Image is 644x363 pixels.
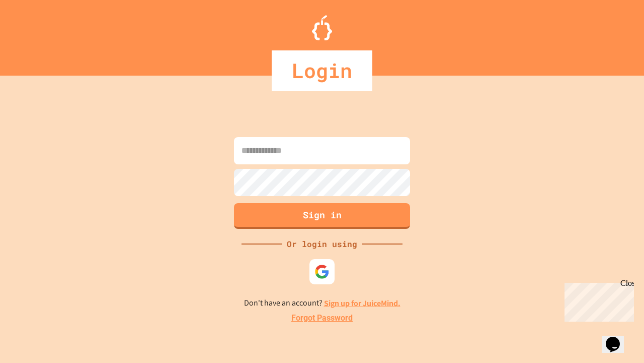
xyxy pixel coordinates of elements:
a: Sign up for JuiceMind. [324,298,400,309]
p: Don't have an account? [244,297,400,310]
img: google-icon.svg [314,264,330,279]
iframe: chat widget [602,323,634,353]
div: Login [272,50,372,91]
a: Forgot Password [291,312,353,324]
iframe: chat widget [560,279,634,322]
div: Chat with us now!Close [4,4,69,64]
img: Logo.svg [312,15,332,40]
button: Sign in [234,203,410,229]
div: Or login using [282,238,362,250]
